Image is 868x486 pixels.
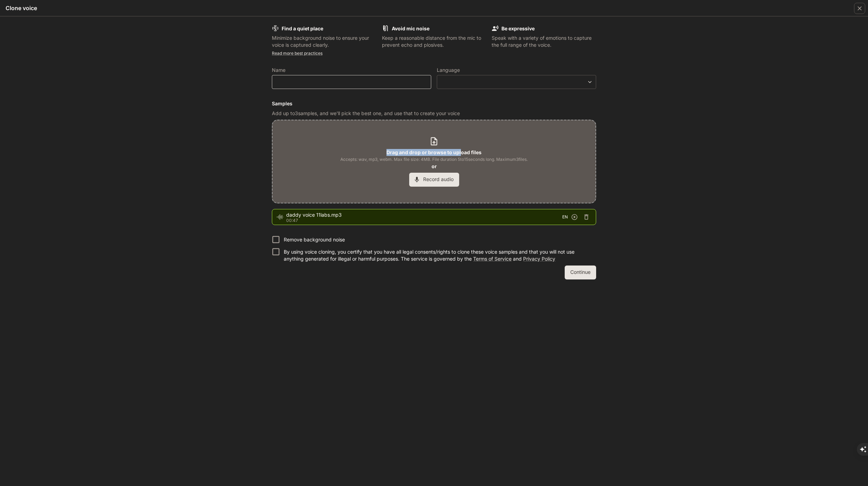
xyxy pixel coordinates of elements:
a: Privacy Policy [523,256,555,262]
p: Name [272,68,285,73]
p: Minimize background noise to ensure your voice is captured clearly. [272,35,376,48]
b: Avoid mic noise [392,25,429,31]
b: Be expressive [501,25,535,31]
button: Continue [565,266,596,279]
p: 00:47 [286,218,562,223]
a: Terms of Service [473,256,512,262]
h6: Samples [272,100,596,107]
span: EN [562,214,568,220]
b: or [432,163,437,169]
button: Record audio [409,173,459,187]
p: By using voice cloning, you certify that you have all legal consents/rights to clone these voice ... [284,248,591,262]
div: ​ [437,78,596,85]
p: Language [437,68,460,73]
p: Keep a reasonable distance from the mic to prevent echo and plosives. [382,35,486,48]
b: Find a quiet place [282,25,323,31]
p: Remove background noise [284,236,345,243]
p: Speak with a variety of emotions to capture the full range of the voice. [492,35,596,48]
h5: Clone voice [6,4,37,12]
p: Add up to 3 samples, and we'll pick the best one, and use that to create your voice [272,110,596,117]
span: daddy voice 11labs.mp3 [286,211,562,218]
span: Accepts: wav, mp3, webm. Max file size: 4MB. File duration 5 to 15 seconds long. Maximum 3 files. [340,156,528,163]
a: Read more best practices [272,51,323,56]
b: Drag and drop or browse to upload files [386,149,482,155]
